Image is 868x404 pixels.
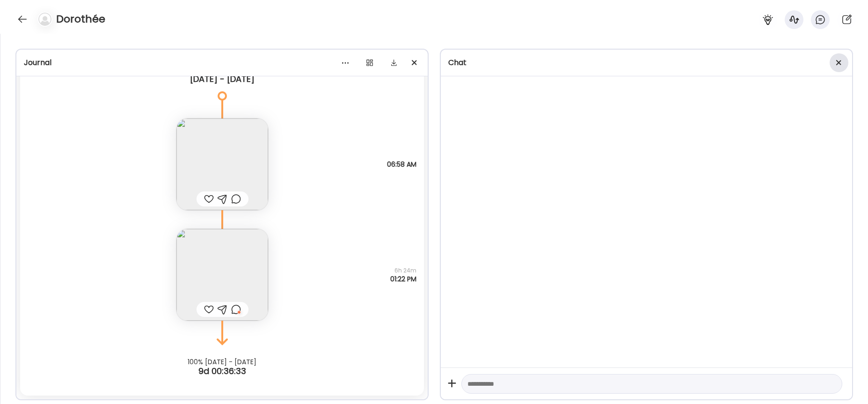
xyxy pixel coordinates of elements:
[390,275,416,283] span: 01:22 PM
[448,57,845,68] div: Chat
[28,73,416,85] div: [DATE] - [DATE]
[56,12,105,27] h4: Dorothée
[390,266,416,275] span: 6h 24m
[387,160,416,169] span: 06:58 AM
[73,358,372,366] div: 100% [DATE] - [DATE]
[176,229,268,321] img: images%2FaDWchNgrfEaxW3kUY1XbuVK1jOk1%2FyB1493V9BWmPNj36vU9r%2FvqzOxzodzuIHeMCr2lUc_240
[38,13,51,26] img: bg-avatar-default.svg
[176,118,268,210] img: images%2FaDWchNgrfEaxW3kUY1XbuVK1jOk1%2FJTf2sx9WRfcVeATt00A9%2FkQJfcacqfG6eoe8khVlD_240
[24,57,420,68] div: Journal
[73,366,372,377] div: 9d 00:36:33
